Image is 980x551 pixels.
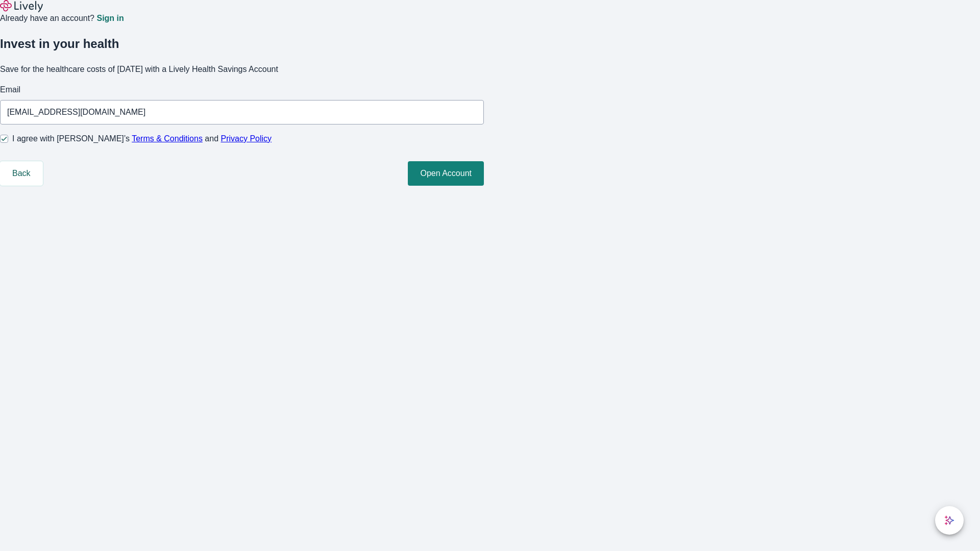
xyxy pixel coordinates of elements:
a: Sign in [96,14,124,22]
a: Privacy Policy [221,134,272,143]
button: chat [935,506,964,535]
span: I agree with [PERSON_NAME]’s and [12,133,272,145]
a: Terms & Conditions [132,134,203,143]
svg: Lively AI Assistant [944,515,954,525]
button: Open Account [408,161,484,186]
